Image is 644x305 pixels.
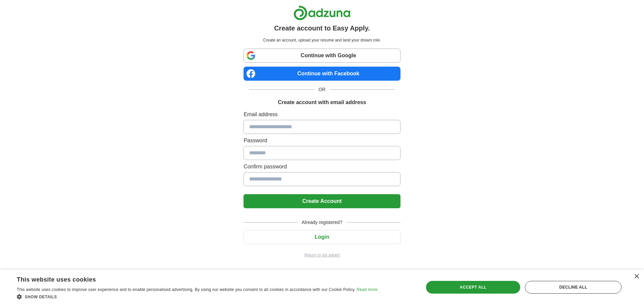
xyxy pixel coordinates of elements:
a: Return to job advert [244,252,400,258]
span: Show details [25,295,57,299]
label: Confirm password [244,163,400,171]
button: Login [244,230,400,244]
span: This website uses cookies to improve user experience and to enable personalised advertising. By u... [17,287,356,292]
h1: Create account with email address [278,98,366,106]
span: OR [315,86,330,93]
a: Login [244,234,400,240]
button: Create Account [244,194,400,208]
p: Create an account, upload your resume and land your dream role. [245,37,399,43]
label: Email address [244,110,400,119]
div: This website uses cookies [17,274,361,284]
div: Show details [17,293,377,300]
span: Already registered? [298,219,346,226]
label: Password [244,137,400,145]
a: Continue with Google [244,49,400,63]
h1: Create account to Easy Apply. [274,23,370,33]
div: Accept all [426,281,521,294]
a: Read more, opens a new window [357,287,377,292]
img: Adzuna logo [293,5,351,20]
a: Continue with Facebook [244,67,400,81]
div: Decline all [525,281,622,294]
div: Close [634,274,639,279]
